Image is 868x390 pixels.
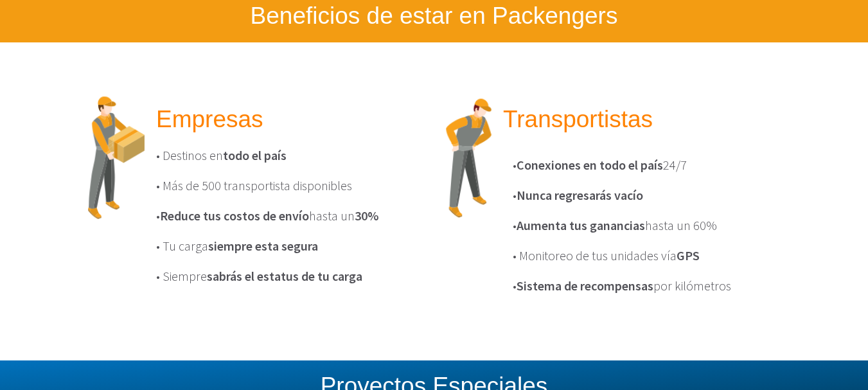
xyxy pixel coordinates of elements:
[156,236,415,256] p: • Tu carga
[517,217,645,233] b: Aumenta tus ganancias
[87,94,146,222] img: paquete
[68,3,801,30] h2: Beneficios de estar en Packengers
[156,175,415,196] p: • Más de 500 transportista disponibles
[156,266,415,287] p: • Siempre
[513,155,772,175] p: • 24/7
[513,185,772,206] p: •
[517,187,643,203] b: Nunca regresarás vacío
[517,157,663,173] b: Conexiones en todo el país
[513,276,772,296] p: • por kilómetros
[677,247,700,263] b: GPS
[355,208,378,224] b: 30%
[503,107,781,133] h2: Transportistas
[207,268,362,284] b: sabrás el estatus de tu carga
[160,208,309,224] b: Reduce tus costos de envío
[156,107,415,133] h2: Empresas
[513,245,772,266] p: • Monitoreo de tus unidades vía
[156,206,415,226] p: • hasta un
[444,94,493,222] img: paquete
[513,215,772,236] p: • hasta un 60%
[517,278,653,294] b: Sistema de recompensas
[223,147,287,163] b: todo el país
[208,238,318,254] b: siempre esta segura
[156,145,415,166] p: • Destinos en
